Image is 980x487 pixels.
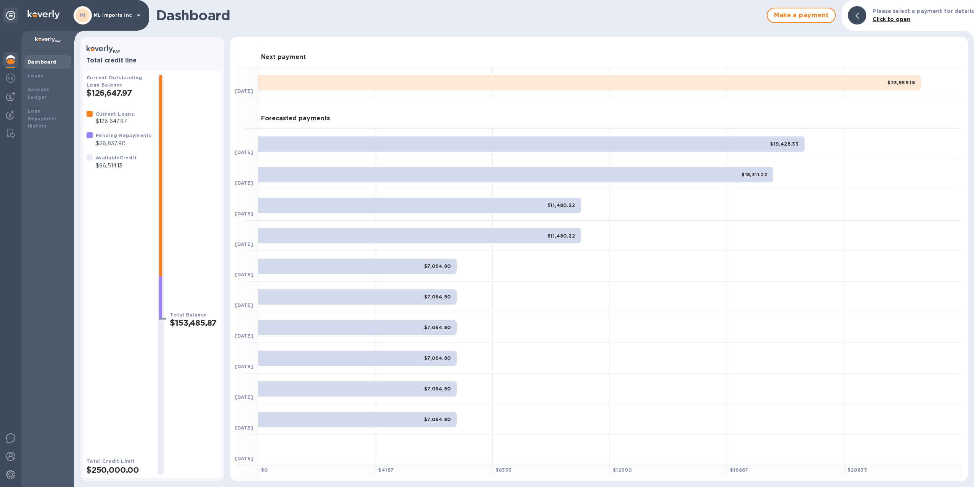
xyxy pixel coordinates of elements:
b: $18,311.22 [742,172,767,177]
b: [DATE] [235,456,253,461]
b: $7,064.80 [424,386,451,392]
b: $ 20833 [848,467,867,473]
b: [DATE] [235,272,253,277]
b: Please select a payment for details [872,8,974,14]
b: [DATE] [235,211,253,216]
h2: $250,000.00 [87,465,152,475]
h1: Dashboard [156,7,763,23]
b: $11,480.22 [547,233,575,239]
h3: Total credit line [87,57,218,64]
button: Make a payment [767,8,836,23]
b: [DATE] [235,149,253,155]
b: Loans [28,73,44,79]
b: $7,064.80 [424,416,451,422]
p: $26,837.90 [96,139,152,148]
img: Logo [28,10,60,19]
b: [DATE] [235,364,253,369]
b: Available Credit [96,155,137,161]
h3: Forecasted payments [261,115,330,122]
b: [DATE] [235,425,253,431]
b: $ 8333 [496,467,512,473]
b: $ 0 [261,467,268,473]
b: [DATE] [235,333,253,339]
b: Total Balance [170,312,207,318]
b: Pending Repayments [96,133,152,138]
b: Loan Repayment History [28,108,57,129]
b: $11,480.22 [547,202,575,208]
b: [DATE] [235,88,253,94]
span: Make a payment [774,11,829,20]
b: Current Outstanding Loan Balance [87,75,142,88]
b: $7,064.80 [424,263,451,269]
b: $19,428.33 [770,141,799,147]
b: [DATE] [235,180,253,186]
p: $126,647.97 [96,117,134,125]
b: MI [80,12,86,18]
img: Foreign exchange [6,74,15,83]
p: ML Imports Inc [94,13,132,18]
b: $ 16667 [730,467,748,473]
div: Unpin categories [3,8,18,23]
b: Dashboard [28,59,57,65]
b: $7,064.80 [424,294,451,300]
b: [DATE] [235,302,253,308]
b: [DATE] [235,394,253,400]
b: Click to open [872,16,910,22]
b: [DATE] [235,241,253,247]
b: Account Ledger [28,87,49,100]
h2: $153,485.87 [170,318,218,328]
b: $7,064.80 [424,325,451,330]
h3: Next payment [261,54,306,61]
b: $ 12500 [613,467,632,473]
b: Total Credit Limit [87,458,135,464]
h2: $126,647.97 [87,88,152,98]
b: $ 4167 [378,467,394,473]
b: $23,559.18 [887,80,915,85]
b: $7,064.80 [424,355,451,361]
b: Current Loans [96,111,134,117]
p: $96,514.13 [96,162,137,170]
